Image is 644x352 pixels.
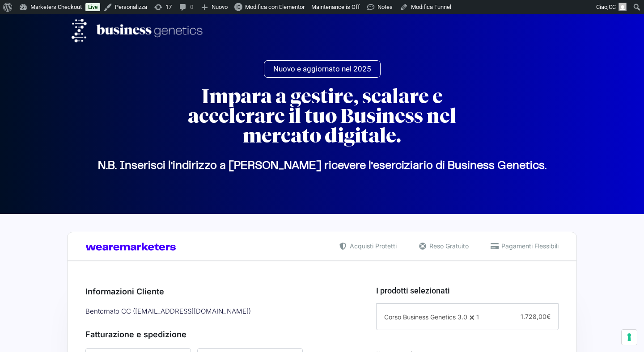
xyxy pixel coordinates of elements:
[609,4,616,10] span: CC
[521,313,551,320] span: 1.728,00
[82,304,352,319] div: Bentornato CC ( [EMAIL_ADDRESS][DOMAIN_NAME] )
[476,313,479,321] span: 1
[245,4,305,10] span: Modifica con Elementor
[161,87,483,146] h2: Impara a gestire, scalare e accelerare il tuo Business nel mercato digitale.
[273,65,371,73] span: Nuovo e aggiornato nel 2025
[427,241,469,251] span: Reso Gratuito
[376,285,559,297] h3: I prodotti selezionati
[622,330,637,345] button: Le tue preferenze relative al consenso per le tecnologie di tracciamento
[85,285,349,298] h3: Informazioni Cliente
[384,313,467,321] span: Corso Business Genetics 3.0
[347,241,397,251] span: Acquisti Protetti
[547,313,551,320] span: €
[264,60,381,78] a: Nuovo e aggiornato nel 2025
[499,241,559,251] span: Pagamenti Flessibili
[7,317,34,344] iframe: Customerly Messenger Launcher
[85,328,349,340] h3: Fatturazione e spedizione
[85,3,100,11] a: Live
